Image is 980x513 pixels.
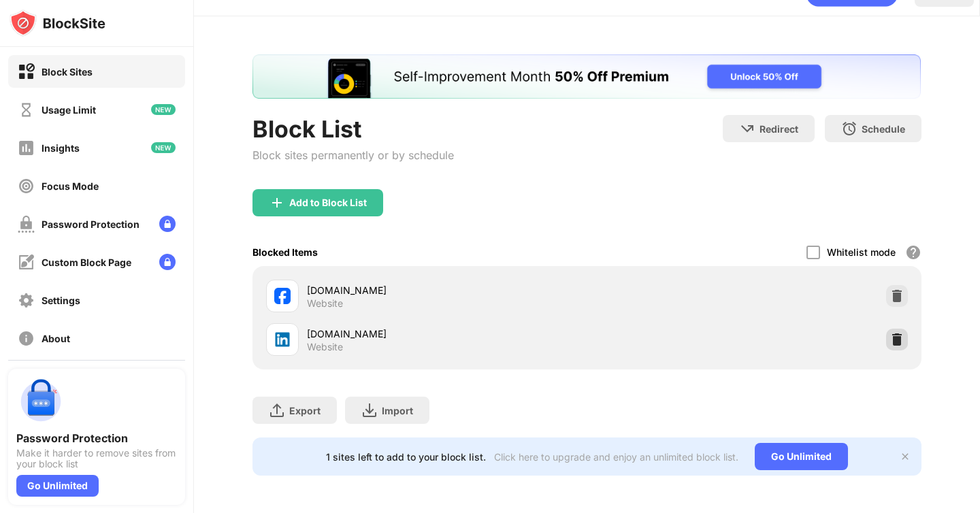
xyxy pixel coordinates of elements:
div: Schedule [862,123,905,135]
img: time-usage-off.svg [18,101,35,118]
img: favicons [274,288,291,304]
div: Custom Block Page [42,256,131,268]
div: Go Unlimited [16,475,99,497]
img: customize-block-page-off.svg [18,254,35,271]
div: Block Sites [42,66,93,78]
img: block-on.svg [18,63,35,80]
div: About [42,333,70,344]
img: logo-blocksite.svg [10,10,105,37]
div: Settings [42,295,80,306]
img: new-icon.svg [151,104,176,115]
div: Redirect [759,123,798,135]
div: Password Protection [42,218,140,230]
div: Block sites permanently or by schedule [252,148,454,162]
div: Website [307,341,343,353]
div: Insights [42,142,80,154]
div: Password Protection [16,431,177,445]
img: push-password-protection.svg [16,377,65,426]
div: 1 sites left to add to your block list. [326,451,486,463]
img: x-button.svg [900,451,911,462]
div: Website [307,297,343,310]
div: [DOMAIN_NAME] [307,327,587,341]
div: Whitelist mode [827,246,896,258]
img: new-icon.svg [151,142,176,153]
div: [DOMAIN_NAME] [307,283,587,297]
div: Click here to upgrade and enjoy an unlimited block list. [494,451,738,463]
div: Add to Block List [289,197,367,208]
img: insights-off.svg [18,139,35,156]
img: password-protection-off.svg [18,216,35,233]
div: Export [289,405,321,416]
div: Block List [252,115,454,143]
div: Usage Limit [42,104,96,116]
div: Blocked Items [252,246,318,258]
div: Focus Mode [42,180,99,192]
div: Go Unlimited [755,443,848,470]
img: favicons [274,331,291,348]
div: Import [382,405,413,416]
img: about-off.svg [18,330,35,347]
img: lock-menu.svg [159,254,176,270]
img: focus-off.svg [18,178,35,195]
img: settings-off.svg [18,292,35,309]
iframe: Banner [252,54,921,99]
div: Make it harder to remove sites from your block list [16,448,177,469]
img: lock-menu.svg [159,216,176,232]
